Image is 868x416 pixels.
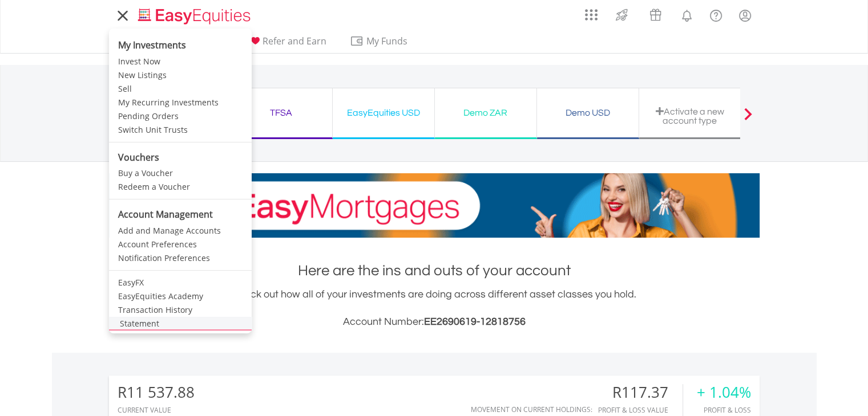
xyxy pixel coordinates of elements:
div: TFSA [237,105,325,121]
li: My Investments [109,31,252,55]
a: Vouchers [639,3,672,24]
h1: Here are the ins and outs of your account [109,260,760,281]
a: Transaction History [109,303,252,317]
a: My Recurring Investments [109,96,252,109]
div: Profit & Loss Value [598,406,683,414]
img: vouchers-v2.svg [646,6,665,24]
div: Movement on Current Holdings: [471,406,592,413]
a: Buy a Voucher [109,166,252,180]
img: thrive-v2.svg [612,6,631,24]
a: New Listings [109,68,252,82]
div: Check out how all of your investments are doing across different asset classes you hold. [109,287,760,330]
h3: Account Number: [109,314,760,330]
a: Refer and Earn [244,35,331,53]
a: Switch Unit Trusts [109,123,252,137]
div: Profit & Loss [697,406,751,414]
a: Sell [109,82,252,96]
li: Vouchers [109,148,252,167]
span: EE2690619-12818756 [424,316,526,327]
div: EasyEquities USD [340,105,427,121]
a: Statement [109,317,252,331]
a: Pending Orders [109,109,252,123]
a: Notification Preferences [109,251,252,265]
a: EasyEquities Academy [109,289,252,303]
img: EasyMortage Promotion Banner [109,173,760,238]
a: My Profile [730,3,760,28]
img: EasyEquities_Logo.png [136,7,255,26]
div: Activate a new account type [646,107,734,125]
a: Notifications [672,3,701,26]
img: grid-menu-icon.svg [585,9,597,21]
div: R11 537.88 [118,384,195,401]
a: Home page [134,3,255,26]
a: Invest Now [109,55,252,68]
a: FAQ's and Support [701,3,730,26]
span: Refer and Earn [263,35,326,47]
li: Account Management [109,205,252,224]
div: CURRENT VALUE [118,406,195,414]
a: Account Preferences [109,238,252,251]
div: + 1.04% [697,384,751,401]
a: Add and Manage Accounts [109,224,252,238]
span: My Funds [350,34,425,48]
div: R117.37 [598,384,683,401]
a: EasyFX [109,276,252,289]
a: Redeem a Voucher [109,180,252,194]
div: Demo ZAR [442,105,530,121]
div: Demo USD [544,105,632,121]
a: AppsGrid [578,3,605,21]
